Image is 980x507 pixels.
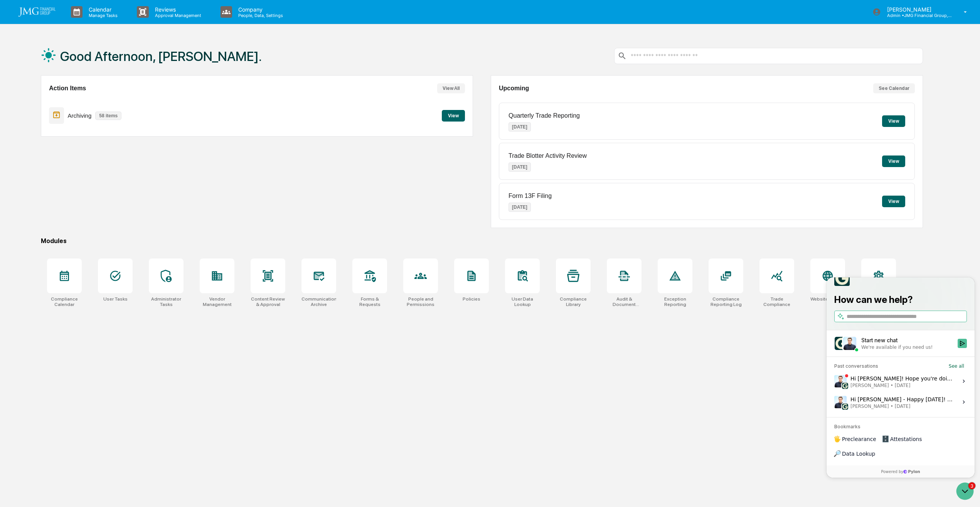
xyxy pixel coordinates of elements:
div: Content Review & Approval [251,296,285,307]
div: Forms & Requests [352,296,387,307]
p: [DATE] [509,122,531,132]
p: Archiving [68,112,92,119]
p: [DATE] [509,203,531,212]
a: View [442,112,465,119]
div: Website Archive [810,296,845,302]
p: Reviews [149,6,205,13]
div: Exception Reporting [658,296,692,307]
p: Admin • JMG Financial Group, Ltd. [881,13,953,18]
button: View [882,115,905,127]
div: Compliance Library [556,296,591,307]
button: View [442,110,465,122]
div: Compliance Calendar [47,296,82,307]
div: Policies [463,296,480,302]
img: 1746055101610-c473b297-6a78-478c-a979-82029cc54cd1 [8,59,22,73]
div: User Tasks [103,296,128,302]
p: [PERSON_NAME] [881,6,953,13]
p: Trade Blotter Activity Review [509,152,587,159]
div: Trade Compliance [759,296,794,307]
a: Powered byPylon [54,191,93,197]
div: Modules [41,237,923,245]
iframe: Customer support window [827,277,975,478]
button: See Calendar [873,83,915,93]
p: Approval Management [149,13,205,18]
button: Start new chat [131,61,140,71]
img: 1746055101610-c473b297-6a78-478c-a979-82029cc54cd1 [15,105,22,112]
img: 8933085812038_c878075ebb4cc5468115_72.jpg [16,59,30,73]
p: 58 items [95,112,121,120]
span: [DATE] [68,126,84,132]
div: 🔎 [8,173,14,179]
button: View All [437,83,465,93]
iframe: Open customer support [955,482,976,502]
div: Compliance Reporting Log [709,296,743,307]
span: • [64,126,67,132]
span: • [64,105,67,111]
p: Quarterly Trade Reporting [509,112,580,119]
div: Audit & Document Logs [607,296,642,307]
a: 🔎Data Lookup [5,169,52,183]
div: Start new chat [35,59,126,67]
div: People and Permissions [403,296,438,307]
div: Vendor Management [200,296,234,307]
span: [PERSON_NAME] [24,105,62,111]
div: Administrator Tasks [149,296,184,307]
a: 🖐️Preclearance [5,155,53,169]
h1: Good Afternoon, [PERSON_NAME]. [60,49,262,64]
img: Jack Rasmussen [8,98,20,110]
span: [PERSON_NAME] [24,126,62,132]
span: Pylon [77,191,93,197]
span: Attestations [64,158,96,166]
span: Data Lookup [15,172,49,180]
a: 🗄️Attestations [53,155,99,169]
div: We're available if you need us! [35,67,106,73]
p: [DATE] [509,162,531,172]
p: Company [232,6,287,13]
p: People, Data, Settings [232,13,287,18]
div: Past conversations [8,86,52,92]
span: Preclearance [15,158,50,166]
p: Calendar [83,6,121,13]
p: How can we help? [8,16,140,29]
button: See all [120,84,140,93]
div: Communications Archive [301,296,336,307]
p: Manage Tasks [83,13,121,18]
button: View [882,155,905,167]
div: 🖐️ [8,159,14,165]
img: logo [19,7,56,17]
span: [DATE] [68,105,84,111]
h2: Action Items [49,85,86,92]
img: Jack Rasmussen [8,118,20,131]
div: User Data Lookup [505,296,540,307]
button: View [882,196,905,207]
img: 1746055101610-c473b297-6a78-478c-a979-82029cc54cd1 [15,126,22,132]
p: Form 13F Filing [509,193,552,199]
div: 🗄️ [56,159,62,165]
h2: Upcoming [499,85,529,92]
